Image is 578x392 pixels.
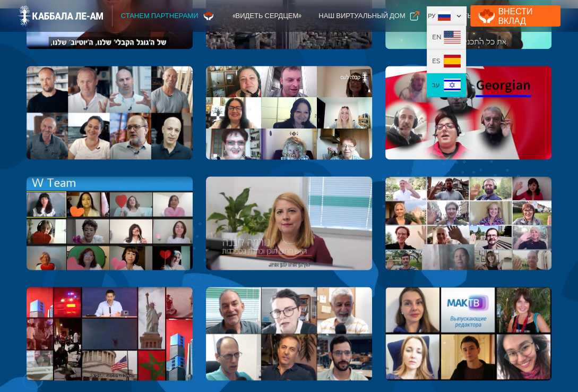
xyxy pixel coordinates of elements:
div: Наш виртуальный дом [318,11,405,21]
div: «Видеть сердцем» [232,11,301,21]
div: Ру [428,11,435,21]
div: Ру [427,6,466,25]
a: EN [427,25,466,49]
a: עב [427,73,466,97]
a: Внести Вклад [470,5,560,27]
div: Станем партнерами [121,11,199,21]
a: ES [427,49,466,73]
a: Станем партнерами [113,5,224,27]
div: EN [432,32,442,42]
div: עב [432,80,440,90]
div: ES [432,56,440,66]
a: «Видеть сердцем» [223,5,310,27]
a: Наш виртуальный дом [310,5,427,27]
nav: Ру [427,25,466,97]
